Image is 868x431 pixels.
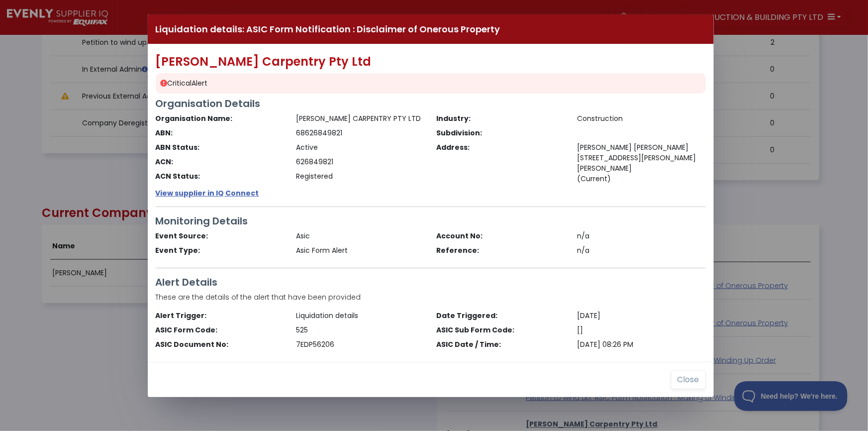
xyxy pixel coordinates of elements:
div: Reference: [431,245,572,256]
div: Registered [290,171,431,182]
div: Liquidation details [290,311,431,321]
div: [DATE] 08:26 PM [571,339,712,350]
div: 7EDP56206 [290,339,431,350]
div: n/a [571,231,712,241]
span: Critical [168,78,192,88]
button: Close [671,370,706,389]
div: [PERSON_NAME] [PERSON_NAME] [STREET_ADDRESS][PERSON_NAME][PERSON_NAME] (Current) [571,142,712,184]
div: Alert [156,73,706,94]
div: Address: [431,142,572,184]
div: Asic Form Alert [290,245,431,256]
div: [] [571,325,712,335]
div: Event Source: [150,231,290,241]
div: ASIC Document No: [150,339,290,350]
div: ASIC Sub Form Code: [431,325,572,335]
div: Date Triggered: [431,311,572,321]
div: [PERSON_NAME] CARPENTRY PTY LTD [290,113,431,124]
div: Subdivision: [431,128,572,138]
p: These are the details of the alert that have been provided [156,292,706,303]
div: ABN: [150,128,290,138]
a: View supplier in IQ Connect [156,188,259,198]
div: Industry: [431,113,572,124]
div: Event Type: [150,245,290,256]
div: 626849821 [290,157,431,167]
div: [DATE] [571,311,712,321]
div: Organisation Name: [150,113,290,124]
div: Construction [571,113,712,124]
div: ACN Status: [150,171,290,182]
div: ASIC Form Code: [150,325,290,335]
h3: Monitoring Details [156,215,706,227]
div: Active [290,142,431,153]
div: 68626849821 [290,128,431,138]
div: Account No: [431,231,572,241]
div: ASIC Date / Time: [431,339,572,350]
h3: Organisation Details [156,98,706,109]
div: ABN Status: [150,142,290,153]
div: 525 [290,325,431,335]
div: Asic [290,231,431,241]
div: ACN: [150,157,290,167]
h2: [PERSON_NAME] Carpentry Pty Ltd [156,55,706,69]
div: Alert Trigger: [150,311,290,321]
div: n/a [571,245,712,256]
h3: Alert Details [156,276,706,288]
h4: Liquidation details: ASIC Form Notification : Disclaimer of Onerous Property [156,22,500,36]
